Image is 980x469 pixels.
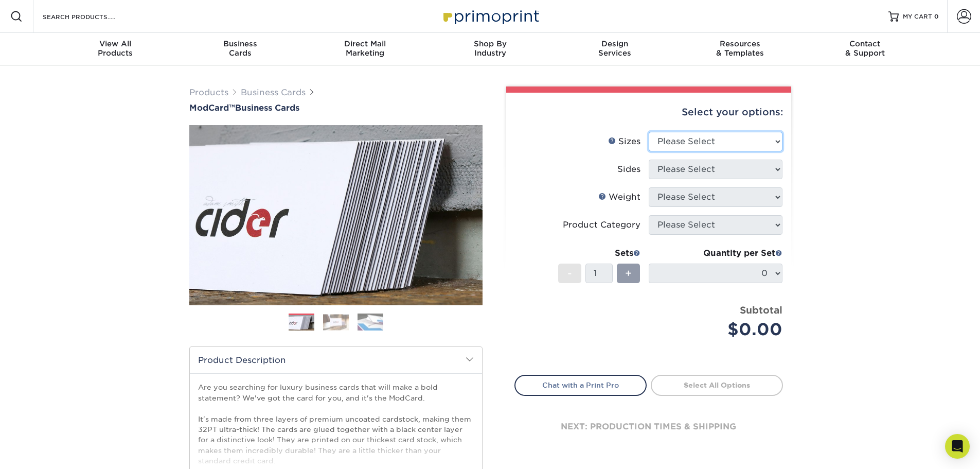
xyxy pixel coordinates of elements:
span: 0 [934,13,939,20]
div: Sides [617,163,640,176]
img: Business Cards 03 [358,313,383,331]
h2: Product Description [190,347,482,373]
span: ModCard™ [189,103,235,113]
div: Open Intercom Messenger [945,434,970,459]
a: Contact& Support [803,33,928,66]
a: ModCard™Business Cards [189,103,483,113]
img: ModCard™ 01 [189,68,483,362]
div: Sizes [608,135,640,148]
div: Marketing [302,39,427,58]
div: Products [53,39,178,58]
span: MY CART [903,12,932,21]
div: Cards [177,39,302,58]
img: Business Cards 01 [289,310,314,336]
img: Business Cards 02 [323,314,349,330]
span: + [625,266,632,281]
span: View All [53,39,178,48]
div: Product Category [563,219,640,231]
a: BusinessCards [177,33,302,66]
div: Quantity per Set [649,247,782,259]
span: Direct Mail [302,39,427,48]
a: Select All Options [651,375,783,395]
div: Sets [558,247,640,259]
a: Direct MailMarketing [302,33,427,66]
div: & Support [803,39,928,58]
span: Shop By [427,39,553,48]
div: $0.00 [656,317,782,342]
a: Products [189,88,228,97]
a: Chat with a Print Pro [514,375,647,395]
div: Select your options: [514,93,783,132]
div: Weight [598,191,640,203]
h1: Business Cards [189,103,483,113]
img: Primoprint [439,5,542,27]
span: Design [553,39,678,48]
a: Shop ByIndustry [427,33,553,66]
strong: Subtotal [740,304,782,316]
div: Industry [427,39,553,58]
span: Contact [803,39,928,48]
div: next: production times & shipping [514,396,783,458]
span: Business [177,39,302,48]
div: & Templates [678,39,803,58]
div: Services [553,39,678,58]
a: Business Cards [241,88,306,97]
a: View AllProducts [53,33,178,66]
a: Resources& Templates [678,33,803,66]
span: - [567,266,572,281]
input: SEARCH PRODUCTS..... [42,10,142,23]
a: DesignServices [553,33,678,66]
span: Resources [678,39,803,48]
